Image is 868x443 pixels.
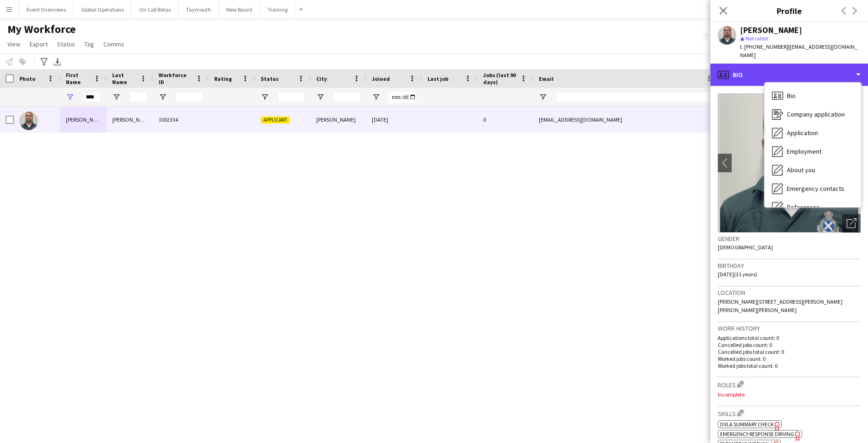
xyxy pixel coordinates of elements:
button: Open Filter Menu [261,93,269,101]
span: [PERSON_NAME][STREET_ADDRESS][PERSON_NAME][PERSON_NAME][PERSON_NAME] [718,298,842,313]
div: [DATE] [366,107,422,132]
input: Email Filter Input [555,91,713,103]
button: Global Operations [74,0,132,19]
div: Employment [765,142,861,161]
div: Open photos pop-in [842,214,861,233]
span: [DEMOGRAPHIC_DATA] [718,244,773,251]
span: Export [30,40,48,48]
span: Photo [19,75,35,82]
a: View [4,38,24,50]
button: Open Filter Menu [66,93,74,101]
span: About you [787,166,815,174]
p: Applications total count: 0 [718,334,861,341]
app-action-btn: Advanced filters [38,56,50,67]
img: Crew avatar or photo [718,93,861,233]
div: [PERSON_NAME] [740,26,802,34]
span: First Name [66,72,90,85]
h3: Roles [718,379,861,389]
button: Open Filter Menu [112,93,121,101]
button: Taymouth [179,0,219,19]
span: Bio [787,91,796,100]
span: Company application [787,110,845,118]
span: View [7,40,20,48]
input: Status Filter Input [277,91,305,103]
p: Worked jobs total count: 0 [718,362,861,369]
button: New Board [219,0,260,19]
span: Application [787,129,818,137]
img: Toby Barber [19,111,38,130]
span: Emergency contacts [787,184,844,193]
span: Applicant [261,117,289,124]
span: Tag [84,40,94,48]
a: Status [53,38,79,50]
span: Email [539,75,554,82]
span: Jobs (last 90 days) [483,72,517,85]
a: Comms [100,38,128,50]
a: Tag [81,38,98,50]
div: Emergency contacts [765,179,861,198]
span: Status [261,75,279,82]
div: References [765,198,861,216]
span: Employment [787,147,822,156]
div: [PERSON_NAME] [60,107,107,132]
p: Cancelled jobs count: 0 [718,341,861,348]
div: [EMAIL_ADDRESS][DOMAIN_NAME] [533,107,719,132]
p: Incomplete [718,391,861,398]
div: 1002334 [153,107,209,132]
span: [DATE] (31 years) [718,271,757,278]
h3: Gender [718,235,861,243]
button: Training [260,0,295,19]
div: [PERSON_NAME] [107,107,153,132]
h3: Work history [718,324,861,332]
span: | [EMAIL_ADDRESS][DOMAIN_NAME] [740,43,857,59]
span: References [787,203,820,211]
app-action-btn: Export XLSX [52,56,63,67]
span: Joined [372,75,390,82]
span: DVLA Summary Check [720,421,774,428]
span: Status [57,40,75,48]
span: Rating [214,75,232,82]
span: Emergency Response Driving [720,430,794,437]
button: Open Filter Menu [316,93,325,101]
h3: Location [718,288,861,297]
p: Cancelled jobs total count: 0 [718,348,861,355]
span: My Workforce [7,22,76,36]
div: [PERSON_NAME] [311,107,366,132]
input: First Name Filter Input [83,91,101,103]
input: Joined Filter Input [389,91,416,103]
span: Last job [428,75,448,82]
div: Company application [765,105,861,124]
span: Not rated [746,35,768,42]
div: Application [765,124,861,142]
span: City [316,75,327,82]
span: t. [PHONE_NUMBER] [740,43,788,50]
div: 0 [478,107,533,132]
input: City Filter Input [333,91,361,103]
div: About you [765,161,861,179]
button: Open Filter Menu [372,93,380,101]
span: Workforce ID [159,72,192,85]
div: Bio [765,86,861,105]
input: Workforce ID Filter Input [175,91,203,103]
button: Open Filter Menu [539,93,547,101]
span: Last Name [112,72,136,85]
button: Open Filter Menu [159,93,167,101]
h3: Birthday [718,261,861,270]
a: Export [26,38,51,50]
button: On Call Rotas [132,0,179,19]
h3: Profile [710,5,868,17]
div: Bio [710,64,868,86]
h3: Skills [718,408,861,418]
p: Worked jobs count: 0 [718,355,861,362]
span: Comms [103,40,124,48]
input: Last Name Filter Input [129,91,147,103]
button: Event Overviews [19,0,74,19]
